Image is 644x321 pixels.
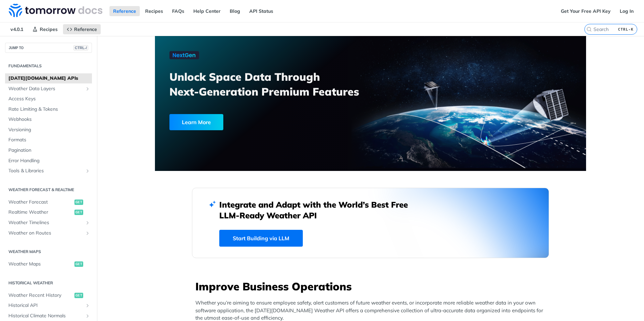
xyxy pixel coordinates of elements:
a: Get Your Free API Key [557,6,614,16]
div: Learn More [169,114,223,130]
a: Weather TimelinesShow subpages for Weather Timelines [5,218,92,228]
span: Weather Data Layers [8,85,83,92]
a: Weather Recent Historyget [5,290,92,300]
span: Pagination [8,147,90,154]
button: Show subpages for Weather Data Layers [85,86,90,92]
span: CTRL-/ [73,45,88,50]
a: Webhooks [5,114,92,124]
h2: Historical Weather [5,280,92,286]
span: Weather Forecast [8,199,73,206]
a: Weather Mapsget [5,259,92,269]
a: Weather on RoutesShow subpages for Weather on Routes [5,228,92,238]
a: Blog [226,6,244,16]
span: Webhooks [8,116,90,123]
span: Recipes [40,26,58,32]
a: Log In [616,6,637,16]
kbd: CTRL-K [616,26,635,33]
a: Learn More [169,114,336,130]
a: FAQs [168,6,188,16]
h2: Weather Maps [5,249,92,255]
h2: Weather Forecast & realtime [5,187,92,193]
h3: Unlock Space Data Through Next-Generation Premium Features [169,69,378,99]
button: Show subpages for Weather on Routes [85,230,90,236]
span: Weather Recent History [8,292,73,299]
h2: Fundamentals [5,63,92,69]
a: Rate Limiting & Tokens [5,104,92,114]
a: [DATE][DOMAIN_NAME] APIs [5,73,92,83]
a: Versioning [5,125,92,135]
a: Realtime Weatherget [5,207,92,217]
a: Access Keys [5,94,92,104]
img: Tomorrow.io Weather API Docs [9,4,102,17]
button: Show subpages for Historical API [85,303,90,308]
span: Historical API [8,302,83,309]
a: API Status [246,6,277,16]
a: Reference [63,24,101,34]
button: Show subpages for Tools & Libraries [85,168,90,174]
a: Historical Climate NormalsShow subpages for Historical Climate Normals [5,311,92,321]
button: JUMP TOCTRL-/ [5,43,92,53]
a: Pagination [5,145,92,155]
span: v4.0.1 [7,24,27,34]
a: Weather Forecastget [5,197,92,207]
span: [DATE][DOMAIN_NAME] APIs [8,75,90,82]
span: Weather Maps [8,261,73,267]
span: get [74,293,83,298]
span: get [74,210,83,215]
a: Error Handling [5,156,92,166]
img: NextGen [169,51,199,59]
a: Historical APIShow subpages for Historical API [5,300,92,311]
span: Weather Timelines [8,219,83,226]
a: Start Building via LLM [219,230,303,247]
span: Tools & Libraries [8,168,83,174]
span: Versioning [8,127,90,133]
a: Recipes [141,6,167,16]
a: Help Center [190,6,224,16]
button: Show subpages for Weather Timelines [85,220,90,225]
svg: Search [586,27,592,32]
span: Historical Climate Normals [8,313,83,319]
span: get [74,261,83,267]
span: Access Keys [8,96,90,102]
h2: Integrate and Adapt with the World’s Best Free LLM-Ready Weather API [219,199,418,221]
a: Weather Data LayersShow subpages for Weather Data Layers [5,84,92,94]
button: Show subpages for Historical Climate Normals [85,313,90,319]
span: Error Handling [8,157,90,164]
a: Tools & LibrariesShow subpages for Tools & Libraries [5,166,92,176]
span: get [74,200,83,205]
span: Formats [8,137,90,143]
span: Reference [74,26,97,32]
a: Reference [109,6,140,16]
span: Realtime Weather [8,209,73,216]
span: Rate Limiting & Tokens [8,106,90,113]
a: Recipes [29,24,61,34]
a: Formats [5,135,92,145]
span: Weather on Routes [8,230,83,237]
h3: Improve Business Operations [195,279,549,294]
